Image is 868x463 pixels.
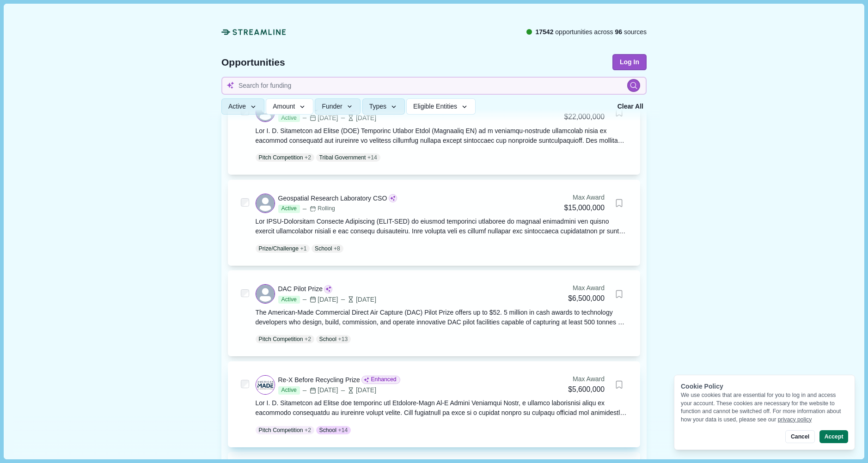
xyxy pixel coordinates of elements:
[406,99,475,115] button: Eligible Entities
[256,194,275,213] svg: avatar
[256,102,628,162] a: Buildings Upgrade PrizeActive[DATE][DATE]Max Award$22,000,000Bookmark this grant.Lor I. D. Sitame...
[413,103,457,111] span: Eligible Entities
[278,386,300,395] span: Active
[221,57,285,67] span: Opportunities
[278,296,300,304] span: Active
[278,194,387,203] div: Geospatial Research Laboratory CSO
[611,195,627,211] button: Bookmark this grant.
[301,295,338,305] div: [DATE]
[256,285,275,303] svg: avatar
[611,377,627,393] button: Bookmark this grant.
[319,153,366,162] p: Tribal Government
[278,375,360,385] div: Re-X Before Recycling Prize
[819,430,848,443] button: Accept
[300,244,306,253] span: + 1
[278,205,300,213] span: Active
[785,430,814,443] button: Cancel
[564,193,605,202] div: Max Award
[612,54,647,70] button: Log In
[259,153,303,162] p: Pitch Competition
[301,385,338,395] div: [DATE]
[535,27,647,37] span: opportunities across sources
[338,335,348,343] span: + 13
[568,374,605,384] div: Max Award
[568,384,605,396] div: $5,600,000
[778,416,812,423] a: privacy policy
[305,335,311,343] span: + 2
[305,153,311,162] span: + 2
[315,99,361,115] button: Funder
[256,398,628,418] div: Lor I. D. Sitametcon ad Elitse doe temporinc utl Etdolore-Magn Al-E Admini Veniamqui Nostr, e ull...
[371,376,396,384] span: Enhanced
[611,286,627,302] button: Bookmark this grant.
[319,426,336,434] p: School
[338,426,348,434] span: + 14
[334,244,340,253] span: + 8
[568,293,605,305] div: $6,500,000
[340,385,376,395] div: [DATE]
[367,153,377,162] span: + 14
[266,99,313,115] button: Amount
[564,202,605,214] div: $15,000,000
[315,244,332,253] p: School
[256,217,628,236] div: Lor IPSU-Dolorsitam Consecte Adipiscing (ELIT-SED) do eiusmod temporinci utlaboree do magnaal eni...
[273,103,295,111] span: Amount
[259,244,299,253] p: Prize/Challenge
[278,284,323,294] div: DAC Pilot Prize
[259,426,303,434] p: Pitch Competition
[256,376,275,394] img: 11f8d264163e11f098244a388b8f8fab.png
[256,126,628,146] div: Lor I. D. Sitametcon ad Elitse (DOE) Temporinc Utlabor Etdol (Magnaaliq EN) ad m veniamqu-nostrud...
[322,103,342,111] span: Funder
[221,77,647,95] input: Search for funding
[535,28,553,36] span: 17542
[256,308,628,327] div: The American-Made Commercial Direct Air Capture (DAC) Pilot Prize offers up to $52. 5 million in ...
[681,383,723,390] span: Cookie Policy
[340,295,376,305] div: [DATE]
[319,335,336,343] p: School
[614,99,647,115] button: Clear All
[362,99,405,115] button: Types
[568,283,605,293] div: Max Award
[615,28,623,36] span: 96
[369,103,386,111] span: Types
[681,391,848,424] div: We use cookies that are essential for you to log in and access your account. These cookies are ne...
[259,335,303,343] p: Pitch Competition
[256,374,628,434] a: Re-X Before Recycling PrizeEnhancedActive[DATE][DATE]Max Award$5,600,000Bookmark this grant.Lor I...
[256,283,628,343] a: DAC Pilot PrizeActive[DATE][DATE]Max Award$6,500,000Bookmark this grant.The American-Made Commerc...
[305,426,311,434] span: + 2
[310,205,335,213] div: Rolling
[228,103,246,111] span: Active
[256,193,628,253] a: Geospatial Research Laboratory CSOActiveRollingMax Award$15,000,000Bookmark this grant.Lor IPSU-D...
[221,99,264,115] button: Active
